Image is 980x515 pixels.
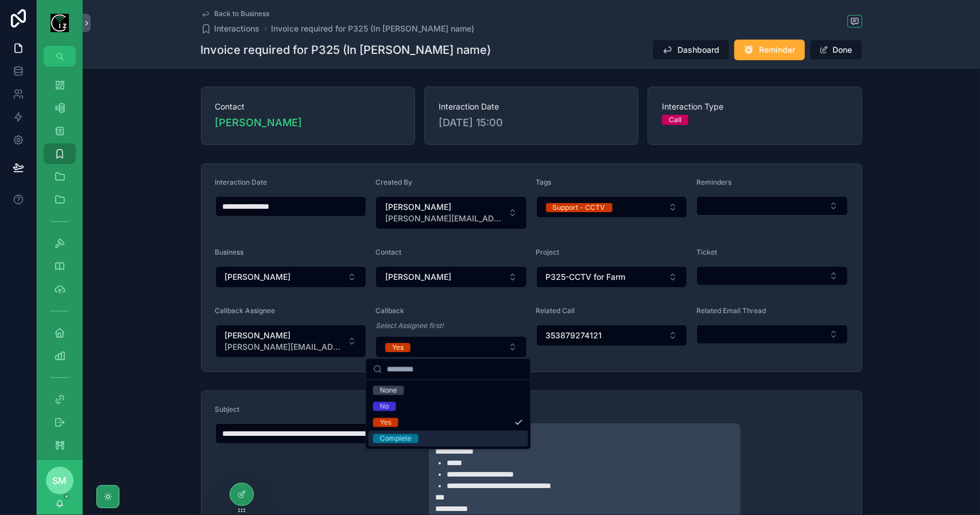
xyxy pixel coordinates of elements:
button: Select Button [536,325,688,346]
span: [PERSON_NAME] [385,201,503,213]
span: Dashboard [678,44,720,56]
a: [PERSON_NAME] [215,115,303,131]
button: Select Button [375,336,527,358]
div: Support - CCTV [553,203,606,212]
button: Select Button [375,196,527,229]
button: Done [809,40,862,60]
span: Interactions [215,23,260,34]
a: Back to Business [201,9,270,18]
span: Related Email Thread [696,306,766,315]
span: Interaction Date [439,101,624,112]
img: App logo [51,14,69,32]
span: Reminder [760,44,796,56]
button: Select Button [696,196,848,216]
span: Contact [375,248,401,256]
span: Callback Assignee [215,306,276,315]
span: 353879274121 [546,330,602,341]
button: Reminder [734,40,805,60]
span: Contact [215,101,401,112]
div: Call [669,115,681,125]
span: [PERSON_NAME] [225,271,291,283]
span: Business [215,248,244,256]
span: Reminders [696,178,731,186]
span: Created By [375,178,412,186]
a: Interactions [201,23,260,34]
button: Select Button [215,325,367,358]
button: Unselect SUPPORT_CCTV [546,201,613,213]
button: Select Button [215,266,367,288]
div: Suggestions [366,380,530,449]
span: SM [53,474,67,487]
span: [PERSON_NAME][EMAIL_ADDRESS][DOMAIN_NAME] [225,341,343,353]
span: Interaction Date [215,178,268,186]
a: Invoice required for P325 (In [PERSON_NAME] name) [272,23,475,34]
span: Interaction Type [662,101,847,112]
span: [PERSON_NAME] [385,271,451,283]
div: Complete [380,434,412,443]
button: Select Button [536,266,688,288]
span: Ticket [696,248,717,256]
div: None [380,386,397,395]
button: Dashboard [652,40,730,60]
span: P325-CCTV for Farm [546,271,626,283]
button: Select Button [696,325,848,344]
span: Subject [215,405,240,413]
div: Yes [380,418,392,427]
em: Select Assignee first! [375,321,443,330]
h1: Invoice required for P325 (In [PERSON_NAME] name) [201,42,491,58]
div: Yes [392,343,404,352]
div: scrollable content [37,67,83,460]
span: [PERSON_NAME] [225,330,343,341]
button: Select Button [375,266,527,288]
span: [DATE] 15:00 [439,115,624,131]
span: Project [536,248,560,256]
button: Select Button [536,196,688,218]
span: Back to Business [215,9,270,18]
button: Select Button [696,266,848,286]
div: No [380,402,389,411]
span: Tags [536,178,552,186]
span: [PERSON_NAME][EMAIL_ADDRESS][DOMAIN_NAME] [385,213,503,224]
span: Callback [375,306,404,315]
span: Related Call [536,306,575,315]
